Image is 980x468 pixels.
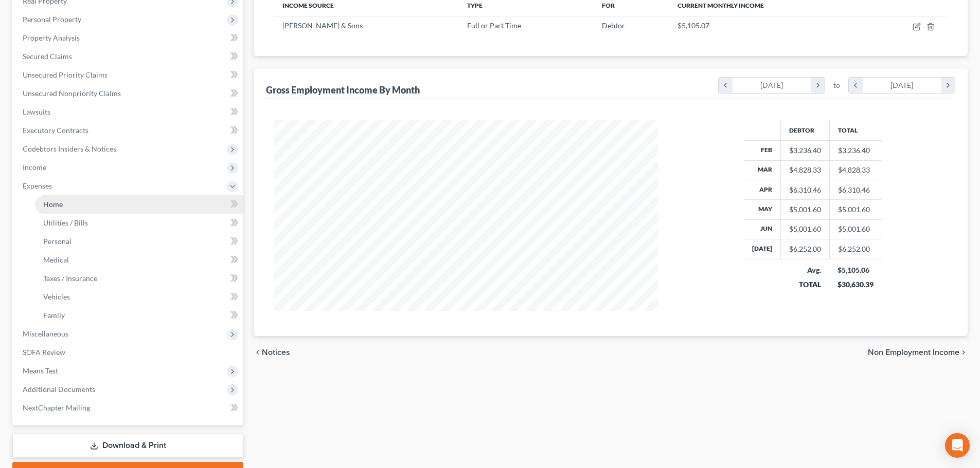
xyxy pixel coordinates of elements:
[868,348,968,357] button: Non Employment Income chevron_right
[789,279,821,290] div: TOTAL
[14,29,243,47] a: Property Analysis
[23,403,90,412] span: NextChapter Mailing
[789,265,821,275] div: Avg.
[789,244,821,254] div: $6,252.00
[43,311,65,320] span: Family
[23,107,50,116] span: Lawsuits
[829,120,882,140] th: Total
[35,195,243,214] a: Home
[829,180,882,199] td: $6,310.46
[744,141,781,160] th: Feb
[43,255,69,264] span: Medical
[35,251,243,269] a: Medical
[811,78,825,93] i: chevron_right
[14,399,243,417] a: NextChapter Mailing
[23,70,108,79] span: Unsecured Priority Claims
[23,126,88,135] span: Executory Contracts
[282,2,334,9] span: Income Source
[744,180,781,199] th: Apr
[789,204,821,215] div: $5,001.60
[829,160,882,180] td: $4,828.33
[602,21,625,30] span: Debtor
[780,120,829,140] th: Debtor
[12,434,243,458] a: Download & Print
[35,269,243,288] a: Taxes / Insurance
[23,15,81,24] span: Personal Property
[43,200,63,209] span: Home
[678,2,764,9] span: Current Monthly Income
[789,224,821,234] div: $5,001.60
[789,165,821,175] div: $4,828.33
[838,279,874,290] div: $30,630.39
[467,2,483,9] span: Type
[23,52,72,61] span: Secured Claims
[23,33,80,42] span: Property Analysis
[14,103,243,121] a: Lawsuits
[23,89,121,98] span: Unsecured Nonpriority Claims
[744,200,781,219] th: May
[14,343,243,362] a: SOFA Review
[23,181,52,190] span: Expenses
[863,78,941,93] div: [DATE]
[719,78,733,93] i: chevron_left
[838,265,874,275] div: $5,105.06
[43,292,70,301] span: Vehicles
[959,348,968,357] i: chevron_right
[35,232,243,251] a: Personal
[14,66,243,84] a: Unsecured Priority Claims
[35,288,243,306] a: Vehicles
[266,84,420,96] div: Gross Employment Income By Month
[744,160,781,180] th: Mar
[282,21,363,30] span: [PERSON_NAME] & Sons
[467,21,521,30] span: Full or Part Time
[254,348,290,357] button: chevron_left Notices
[733,78,811,93] div: [DATE]
[829,141,882,160] td: $3,236.40
[829,219,882,239] td: $5,001.60
[43,218,88,227] span: Utilities / Bills
[945,433,970,458] div: Open Intercom Messenger
[941,78,955,93] i: chevron_right
[23,163,46,172] span: Income
[23,329,68,338] span: Miscellaneous
[43,274,97,283] span: Taxes / Insurance
[602,2,615,9] span: For
[744,239,781,259] th: [DATE]
[23,385,95,394] span: Additional Documents
[23,144,116,153] span: Codebtors Insiders & Notices
[14,121,243,140] a: Executory Contracts
[23,366,58,375] span: Means Test
[789,185,821,195] div: $6,310.46
[35,306,243,325] a: Family
[829,200,882,219] td: $5,001.60
[43,237,72,246] span: Personal
[829,239,882,259] td: $6,252.00
[14,47,243,66] a: Secured Claims
[789,145,821,156] div: $3,236.40
[744,219,781,239] th: Jun
[14,84,243,103] a: Unsecured Nonpriority Claims
[23,348,65,357] span: SOFA Review
[254,348,262,357] i: chevron_left
[833,80,840,90] span: to
[849,78,863,93] i: chevron_left
[262,348,290,357] span: Notices
[868,348,959,357] span: Non Employment Income
[35,214,243,232] a: Utilities / Bills
[678,21,709,30] span: $5,105.07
